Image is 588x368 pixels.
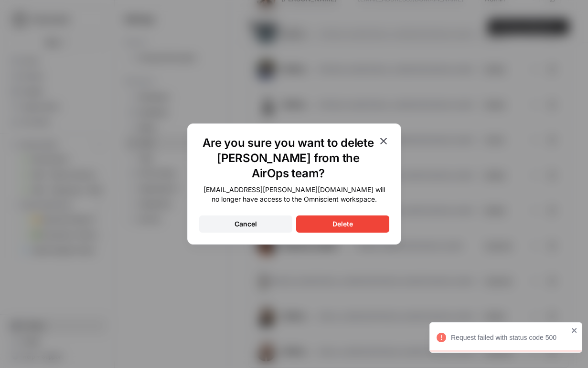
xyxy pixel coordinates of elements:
[296,215,389,233] button: Delete
[571,327,578,334] button: close
[235,219,257,229] div: Cancel
[199,215,292,233] button: Cancel
[332,219,353,229] div: Delete
[199,185,389,204] div: [EMAIL_ADDRESS][PERSON_NAME][DOMAIN_NAME] will no longer have access to the Omniscient workspace.
[199,135,378,181] h1: Are you sure you want to delete [PERSON_NAME] from the AirOps team?
[451,333,568,342] div: Request failed with status code 500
